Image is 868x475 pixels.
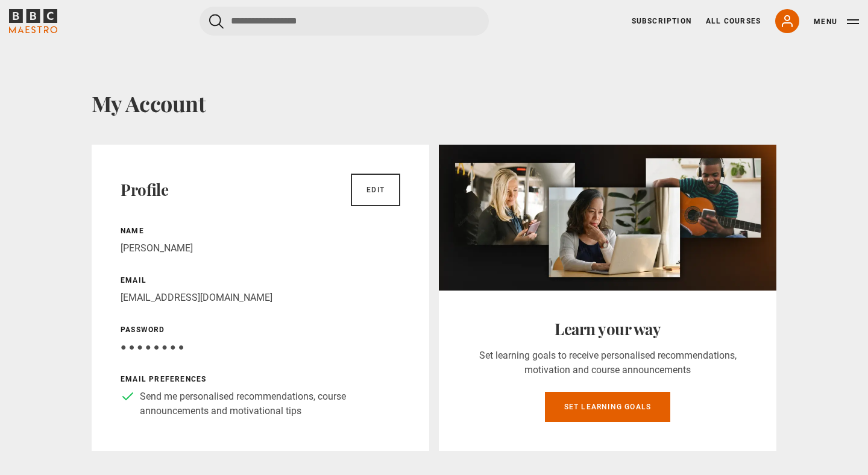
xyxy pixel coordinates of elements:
h1: My Account [92,90,776,116]
a: Edit [351,174,400,206]
a: Set learning goals [545,392,671,422]
p: Email preferences [121,374,400,385]
svg: BBC Maestro [9,9,57,33]
h2: Profile [121,180,168,200]
p: Name [121,225,400,236]
p: Send me personalised recommendations, course announcements and motivational tips [140,389,400,418]
p: Email [121,275,400,286]
input: Search [200,7,489,36]
a: Subscription [632,16,691,27]
p: [EMAIL_ADDRESS][DOMAIN_NAME] [121,291,400,305]
h2: Learn your way [468,319,747,339]
button: Submit the search query [209,14,224,29]
button: Toggle navigation [814,16,859,28]
span: ● ● ● ● ● ● ● ● [121,341,184,353]
p: [PERSON_NAME] [121,241,400,256]
p: Set learning goals to receive personalised recommendations, motivation and course announcements [468,348,747,377]
a: All Courses [706,16,761,27]
p: Password [121,324,400,335]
